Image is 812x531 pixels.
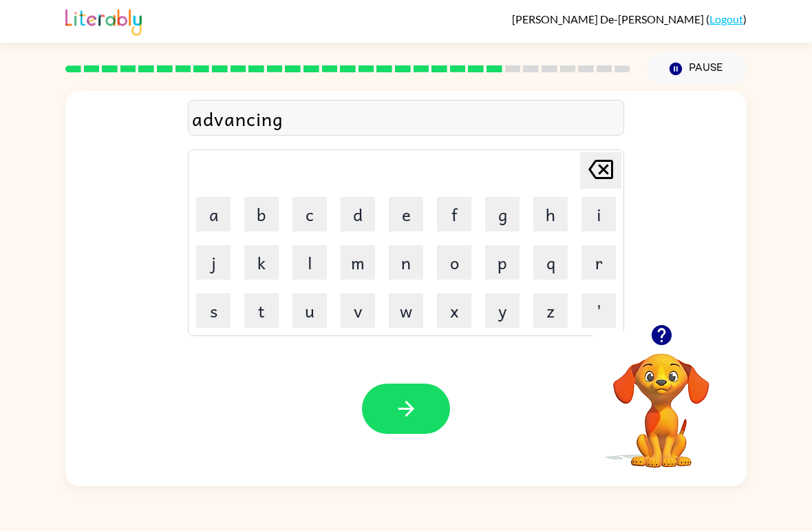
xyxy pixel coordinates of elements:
[533,245,568,280] button: q
[647,53,747,85] button: Pause
[341,293,375,328] button: v
[592,332,730,470] video: Your browser must support playing .mp4 files to use Literably. Please try using another browser.
[485,245,520,280] button: p
[341,245,375,280] button: m
[512,12,706,25] span: [PERSON_NAME] De-[PERSON_NAME]
[196,293,231,328] button: s
[437,293,471,328] button: x
[581,293,616,328] button: '
[292,245,327,280] button: l
[581,245,616,280] button: r
[65,6,142,36] img: Literably
[533,293,568,328] button: z
[192,104,620,133] div: advancing
[709,12,743,25] a: Logout
[581,197,616,231] button: i
[244,197,279,231] button: b
[485,197,520,231] button: g
[389,245,423,280] button: n
[437,245,471,280] button: o
[512,12,747,25] div: ( )
[389,293,423,328] button: w
[292,197,327,231] button: c
[485,293,520,328] button: y
[437,197,471,231] button: f
[196,197,231,231] button: a
[533,197,568,231] button: h
[244,245,279,280] button: k
[292,293,327,328] button: u
[341,197,375,231] button: d
[244,293,279,328] button: t
[389,197,423,231] button: e
[196,245,231,280] button: j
